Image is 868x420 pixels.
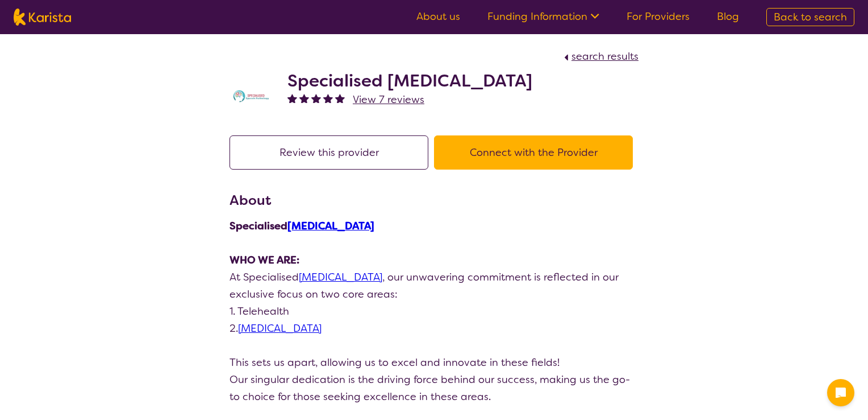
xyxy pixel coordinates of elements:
[229,371,639,405] p: Our singular dedication is the driving force behind our success, making us the go-to choice for t...
[434,146,639,159] a: Connect with the Provider
[14,9,71,26] img: Karista logo
[353,91,424,108] a: View 7 reviews
[571,50,639,63] span: search results
[353,93,424,106] span: View 7 reviews
[229,303,639,320] p: 1. Telehealth
[717,10,739,23] a: Blog
[434,135,633,170] button: Connect with the Provider
[287,219,374,233] a: [MEDICAL_DATA]
[229,269,639,303] p: At Specialised , our unwavering commitment is reflected in our exclusive focus on two core areas:
[487,10,599,23] a: Funding Information
[766,8,854,26] a: Back to search
[323,93,333,103] img: fullstar
[287,71,532,91] h2: Specialised [MEDICAL_DATA]
[627,10,690,23] a: For Providers
[229,354,639,371] p: This sets us apart, allowing us to excel and innovate in these fields!
[311,93,321,103] img: fullstar
[238,322,322,335] a: [MEDICAL_DATA]
[299,270,382,284] a: [MEDICAL_DATA]
[229,253,299,267] strong: WHO WE ARE:
[229,190,639,211] h3: About
[299,93,309,103] img: fullstar
[229,320,639,337] p: 2.
[287,93,297,103] img: fullstar
[774,10,847,24] span: Back to search
[229,88,275,105] img: tc7lufxpovpqcirzzyzq.png
[229,146,434,159] a: Review this provider
[561,50,639,63] a: search results
[229,135,428,170] button: Review this provider
[335,93,345,103] img: fullstar
[416,10,460,23] a: About us
[229,219,374,233] strong: Specialised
